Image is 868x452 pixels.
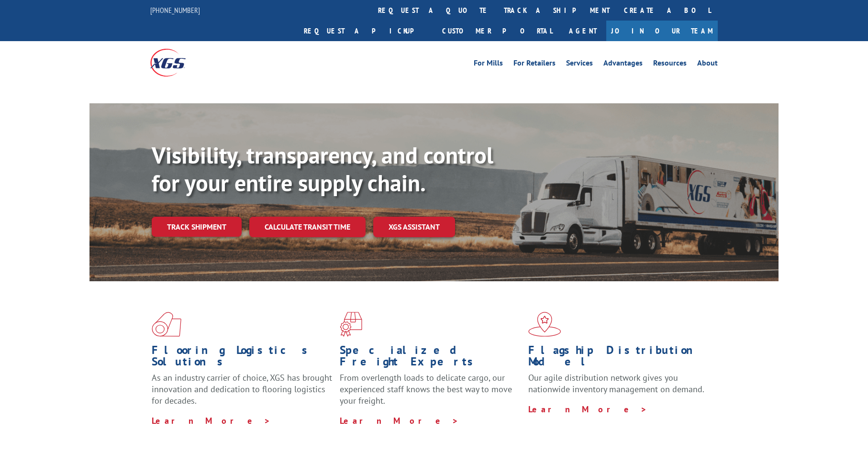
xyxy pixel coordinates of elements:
span: As an industry carrier of choice, XGS has brought innovation and dedication to flooring logistics... [152,372,332,406]
a: Learn More > [340,415,459,426]
img: xgs-icon-total-supply-chain-intelligence-red [152,312,181,337]
a: For Retailers [513,59,556,70]
a: Agent [559,21,606,41]
h1: Specialized Freight Experts [340,344,521,372]
a: Learn More > [528,404,647,415]
a: Track shipment [152,217,242,237]
a: [PHONE_NUMBER] [150,5,200,15]
img: xgs-icon-focused-on-flooring-red [340,312,362,337]
b: Visibility, transparency, and control for your entire supply chain. [152,140,493,198]
h1: Flooring Logistics Solutions [152,344,333,372]
a: Customer Portal [435,21,559,41]
a: XGS ASSISTANT [373,217,455,237]
a: Learn More > [152,415,271,426]
img: xgs-icon-flagship-distribution-model-red [528,312,561,337]
span: Our agile distribution network gives you nationwide inventory management on demand. [528,372,704,395]
a: For Mills [474,59,503,70]
h1: Flagship Distribution Model [528,344,709,372]
a: Services [566,59,593,70]
a: Join Our Team [606,21,718,41]
a: Advantages [603,59,643,70]
a: Resources [653,59,687,70]
a: Request a pickup [297,21,435,41]
a: About [697,59,718,70]
a: Calculate transit time [249,217,366,237]
p: From overlength loads to delicate cargo, our experienced staff knows the best way to move your fr... [340,372,521,415]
